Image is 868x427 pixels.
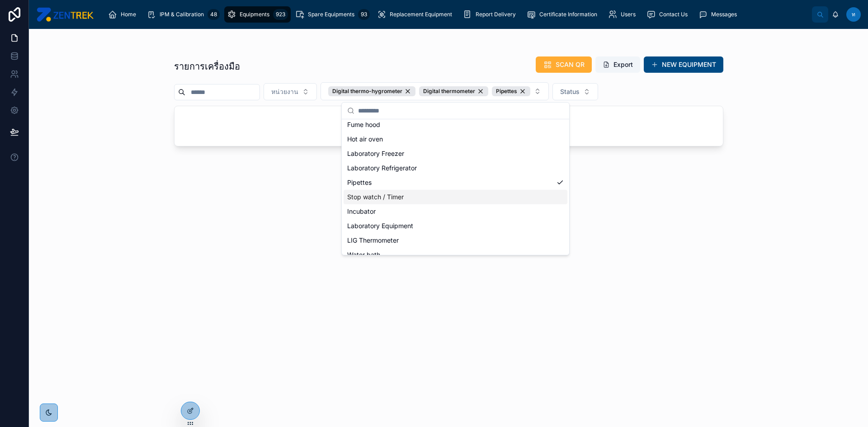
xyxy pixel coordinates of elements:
[552,83,598,100] button: Select Button
[595,56,640,73] button: Export
[36,7,94,22] img: App logo
[556,60,585,69] span: SCAN QR
[492,86,530,96] div: Pipettes
[328,86,415,96] button: Unselect DIGITAL_THERMO_HYGROMETER
[711,11,737,18] span: Messages
[342,119,569,255] div: Suggestions
[271,87,298,96] span: หน่วยงาน
[344,175,567,190] div: Pipettes
[174,60,240,73] h1: รายการเครื่องมือ
[344,204,567,219] div: Incubator
[536,56,592,73] button: SCAN QR
[240,11,269,18] span: Equipments
[208,9,220,20] div: 48
[344,248,567,262] div: Water bath
[144,6,222,23] a: IPM & Calibration48
[476,11,516,18] span: Report Delivery
[321,82,549,100] button: Select Button
[390,11,452,18] span: Replacement Equipment
[344,219,567,233] div: Laboratory Equipment
[101,5,812,24] div: scrollable content
[344,132,567,146] div: Hot air oven
[344,117,567,132] div: Fume hood
[105,6,142,23] a: Home
[328,86,415,96] div: Digital thermo-hygrometer
[160,11,204,18] span: IPM & Calibration
[560,87,580,96] span: Status
[344,146,567,161] div: Laboratory Freezer
[224,6,291,23] a: Equipments923
[264,83,317,100] button: Select Button
[121,11,136,18] span: Home
[460,6,522,23] a: Report Delivery
[344,233,567,248] div: LIG Thermometer
[292,6,373,23] a: Spare Equipments93
[492,86,530,96] button: Unselect PIPETTES
[374,6,458,23] a: Replacement Equipment
[344,190,567,204] div: Stop watch / Timer
[644,56,723,73] button: NEW EQUIPMENT
[852,11,855,18] span: ท
[308,11,354,18] span: Spare Equipments
[539,11,597,18] span: Certificate Information
[644,6,694,23] a: Contact Us
[659,11,688,18] span: Contact Us
[344,161,567,175] div: Laboratory Refrigerator
[419,86,488,96] button: Unselect DIGITAL_THERMOMETER
[273,9,288,20] div: 923
[605,6,642,23] a: Users
[419,86,488,96] div: Digital thermometer
[358,9,370,20] div: 93
[696,6,743,23] a: Messages
[524,6,604,23] a: Certificate Information
[621,11,636,18] span: Users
